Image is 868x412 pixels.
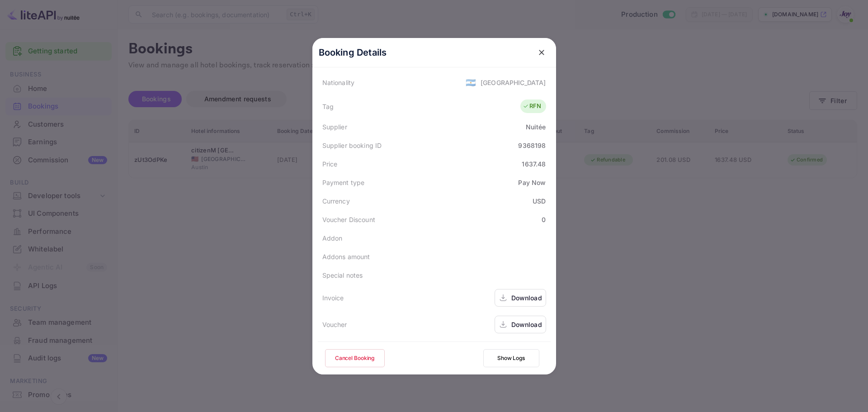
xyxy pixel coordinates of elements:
[518,178,546,187] div: Pay Now
[483,349,539,367] button: Show Logs
[511,320,542,329] div: Download
[322,141,382,150] div: Supplier booking ID
[322,233,343,243] div: Addon
[322,215,375,224] div: Voucher Discount
[526,122,546,132] div: Nuitée
[322,122,347,132] div: Supplier
[325,349,385,367] button: Cancel Booking
[322,270,363,280] div: Special notes
[466,74,476,90] span: United States
[542,215,546,224] div: 0
[481,78,546,87] div: [GEOGRAPHIC_DATA]
[322,178,365,187] div: Payment type
[518,141,546,150] div: 9368198
[322,78,355,87] div: Nationality
[322,320,347,329] div: Voucher
[322,252,370,261] div: Addons amount
[322,159,338,169] div: Price
[322,102,334,111] div: Tag
[522,159,546,169] div: 1637.48
[533,196,546,206] div: USD
[322,196,350,206] div: Currency
[319,46,387,59] p: Booking Details
[523,102,541,111] div: RFN
[533,44,550,61] button: close
[322,293,344,303] div: Invoice
[511,293,542,303] div: Download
